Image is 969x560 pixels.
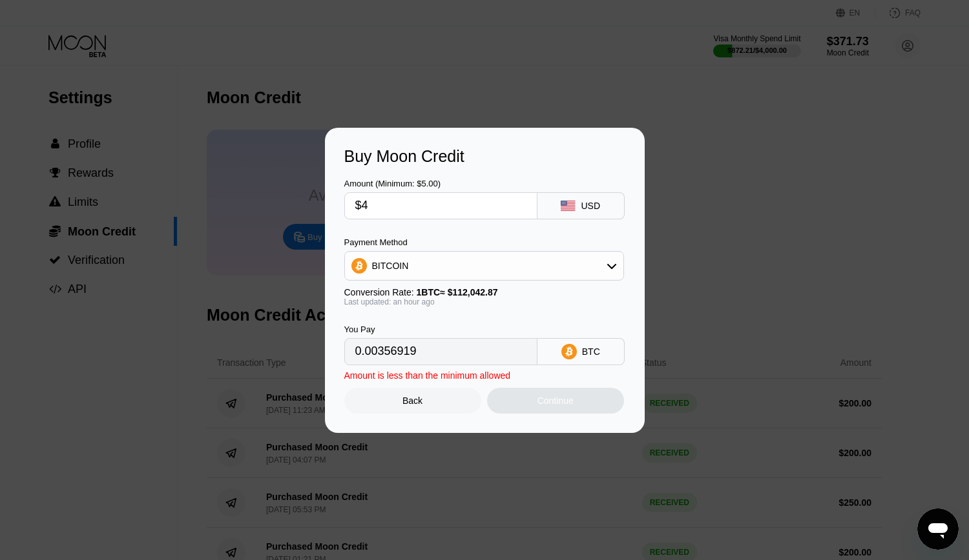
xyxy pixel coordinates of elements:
[344,179,537,188] div: Amount (Minimum: $5.00)
[417,287,498,297] span: 1 BTC ≈ $112,042.87
[344,237,624,247] div: Payment Method
[355,193,526,219] input: $0.00
[344,287,624,297] div: Conversion Rate:
[344,388,481,414] div: Back
[344,147,625,166] div: Buy Moon Credit
[372,261,409,271] div: BITCOIN
[917,508,959,550] iframe: Button to launch messaging window
[345,253,623,279] div: BITCOIN
[344,325,537,334] div: You Pay
[344,297,624,306] div: Last updated: an hour ago
[582,346,600,357] div: BTC
[402,395,422,406] div: Back
[344,370,511,381] div: Amount is less than the minimum allowed
[581,201,600,211] div: USD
